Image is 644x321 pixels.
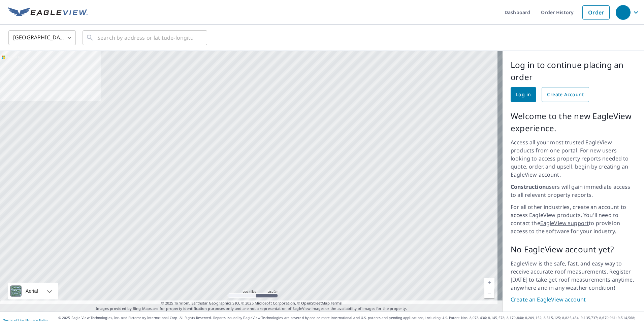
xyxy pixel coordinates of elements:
p: Log in to continue placing an order [511,59,636,83]
span: © 2025 TomTom, Earthstar Geographics SIO, © 2025 Microsoft Corporation, © [161,300,342,306]
strong: Construction [511,183,546,190]
a: Current Level 5, Zoom In [484,278,494,288]
p: For all other industries, create an account to access EagleView products. You'll need to contact ... [511,203,636,235]
span: Log in [516,91,531,99]
a: Create Account [542,87,589,102]
p: EagleView is the safe, fast, and easy way to receive accurate roof measurements. Register [DATE] ... [511,259,636,292]
a: Terms [331,300,342,306]
div: Aerial [8,283,58,299]
a: EagleView support [540,219,589,227]
input: Search by address or latitude-longitude [97,28,193,47]
span: Create Account [547,91,584,99]
p: Welcome to the new EagleView experience. [511,110,636,134]
p: No EagleView account yet? [511,243,636,255]
p: users will gain immediate access to all relevant property reports. [511,183,636,199]
div: [GEOGRAPHIC_DATA] [8,28,76,47]
a: Create an EagleView account [511,296,636,304]
div: Aerial [24,283,40,299]
a: Current Level 5, Zoom Out [484,288,494,298]
a: Log in [511,87,536,102]
p: Access all your most trusted EagleView products from one portal. For new users looking to access ... [511,138,636,179]
a: OpenStreetMap [301,300,329,306]
img: EV Logo [8,7,88,17]
a: Order [582,5,610,20]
